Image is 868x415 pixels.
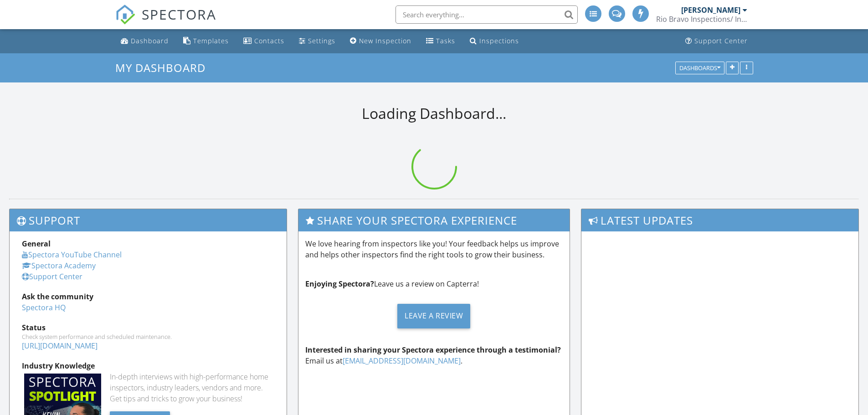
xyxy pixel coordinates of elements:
a: Spectora HQ [22,302,66,313]
a: [URL][DOMAIN_NAME] [22,341,98,351]
div: Contacts [254,36,284,45]
a: Contacts [240,33,288,50]
div: Dashboards [679,65,720,71]
a: Dashboard [117,33,172,50]
h3: Share Your Spectora Experience [298,209,570,231]
div: [PERSON_NAME] [681,5,740,15]
a: Settings [295,33,339,50]
div: Support Center [694,36,748,45]
a: My Dashboard [115,60,213,75]
button: Dashboards [675,61,724,74]
span: SPECTORA [142,5,216,24]
a: Tasks [422,33,459,50]
a: Support Center [682,33,751,50]
h3: Support [10,209,287,231]
a: SPECTORA [115,12,216,31]
a: Spectora Academy [22,261,96,271]
div: Tasks [436,36,455,45]
a: Templates [180,33,232,50]
div: Status [22,322,274,333]
p: Email us at . [305,344,563,366]
div: Settings [308,36,335,45]
strong: General [22,239,51,249]
div: In-depth interviews with high-performance home inspectors, industry leaders, vendors and more. Ge... [110,371,274,404]
div: Leave a Review [397,304,470,328]
div: Inspections [479,36,519,45]
a: Support Center [22,272,82,282]
a: Leave a Review [305,297,563,335]
div: Templates [193,36,229,45]
a: Inspections [466,33,523,50]
div: Rio Bravo Inspections/ Inspectify Pro [656,15,747,24]
a: New Inspection [346,33,415,50]
strong: Interested in sharing your Spectora experience through a testimonial? [305,345,561,355]
input: Search everything... [395,5,578,24]
strong: Enjoying Spectora? [305,279,374,289]
div: New Inspection [359,36,411,45]
h3: Latest Updates [581,209,858,231]
p: We love hearing from inspectors like you! Your feedback helps us improve and helps other inspecto... [305,238,563,260]
div: Dashboard [131,36,169,45]
div: Ask the community [22,291,274,302]
div: Check system performance and scheduled maintenance. [22,333,274,340]
div: Industry Knowledge [22,360,274,371]
a: [EMAIL_ADDRESS][DOMAIN_NAME] [343,356,461,366]
p: Leave us a review on Capterra! [305,278,563,289]
a: Spectora YouTube Channel [22,250,122,260]
img: The Best Home Inspection Software - Spectora [115,5,135,25]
